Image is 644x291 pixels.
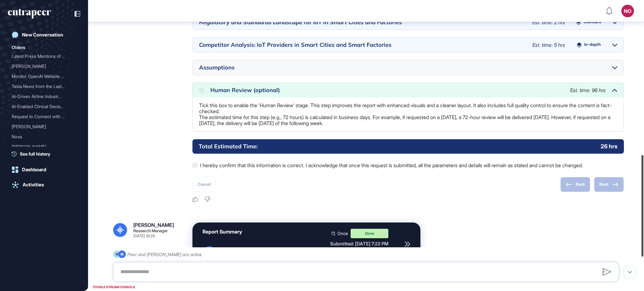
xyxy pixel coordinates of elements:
[12,51,71,61] div: Latest Press Mentions of ...
[12,61,71,71] div: [PERSON_NAME]
[12,44,25,51] div: Olders
[199,65,606,70] div: Assumptions
[12,142,71,152] div: [PERSON_NAME]
[584,42,601,47] span: In-depth
[601,142,618,150] p: 26 hrs
[12,81,76,91] div: Tesla News from the Last Two Weeks
[91,283,137,291] div: TOGGLE STREAM CONSOLE
[12,102,71,112] div: AI-Enabled Clinical Decis...
[199,142,258,150] h6: Total Estimated Time:
[12,132,71,142] div: Nova
[621,5,634,17] button: NO
[351,229,388,238] div: Done
[8,178,80,191] a: Activities
[199,102,617,126] p: Tick this box to enable the 'Human Review' stage. This step improves the report with enhanced vis...
[311,241,388,247] div: Submitted: [DATE] 7:22 PM
[337,231,348,236] span: Once
[133,234,155,238] div: [DATE] 19:29
[8,9,51,19] div: entrapeer-logo
[12,132,76,142] div: Nova
[584,20,601,25] span: Standard
[22,32,63,38] div: New Conversation
[12,91,71,102] div: AI-Driven Airline Industr...
[532,19,565,25] span: Est. time: 2 hrs
[8,163,80,176] a: Dashboard
[12,51,76,61] div: Latest Press Mentions of OpenAI
[12,81,71,91] div: Tesla News from the Last ...
[12,112,71,122] div: Request to Connect with C...
[12,122,76,132] div: Reese
[133,229,168,233] div: Research Manager
[23,182,44,188] div: Activities
[12,151,80,157] a: See full history
[12,112,76,122] div: Request to Connect with Curie
[570,87,606,93] span: Est. time: 96 hrs
[199,19,526,25] div: Regulatory and Standards Landscape for IoT in Smart Cities and Factories
[133,222,174,228] div: [PERSON_NAME]
[12,61,76,71] div: Reese
[210,87,564,93] div: Human Review (optional)
[532,42,565,48] span: Est. time: 5 hrs
[203,229,242,235] div: Report Summary
[12,71,76,81] div: Monitor OpenAI Website Activity
[8,29,80,41] a: New Conversation
[22,167,46,173] div: Dashboard
[199,42,526,48] div: Competitor Analysis: IoT Providers in Smart Cities and Smart Factories
[12,122,71,132] div: [PERSON_NAME]
[12,102,76,112] div: AI-Enabled Clinical Decision Support Software for Infectious Disease Screening and AMR Program
[12,71,71,81] div: Monitor OpenAI Website Ac...
[192,161,624,169] label: I hereby confirm that this information is correct. I acknowledge that once this request is submit...
[12,91,76,102] div: AI-Driven Airline Industry Updates
[20,151,50,157] span: See full history
[12,142,76,152] div: Curie
[127,250,202,258] div: Peer and [PERSON_NAME] are active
